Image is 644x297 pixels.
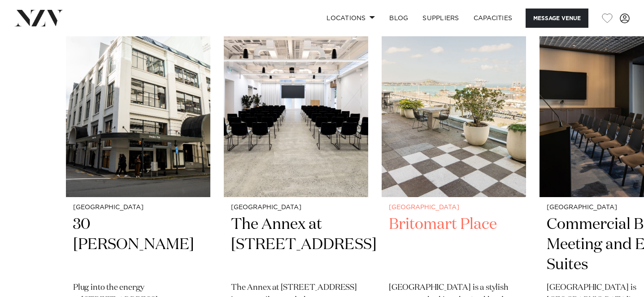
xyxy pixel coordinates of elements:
[389,215,519,275] h2: Britomart Place
[526,9,588,28] button: Message Venue
[14,10,63,26] img: nzv-logo.png
[389,204,519,211] small: [GEOGRAPHIC_DATA]
[73,204,203,211] small: [GEOGRAPHIC_DATA]
[73,215,203,275] h2: 30 [PERSON_NAME]
[382,9,415,28] a: BLOG
[466,9,520,28] a: Capacities
[231,215,361,275] h2: The Annex at [STREET_ADDRESS]
[415,9,466,28] a: SUPPLIERS
[231,204,361,211] small: [GEOGRAPHIC_DATA]
[319,9,382,28] a: Locations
